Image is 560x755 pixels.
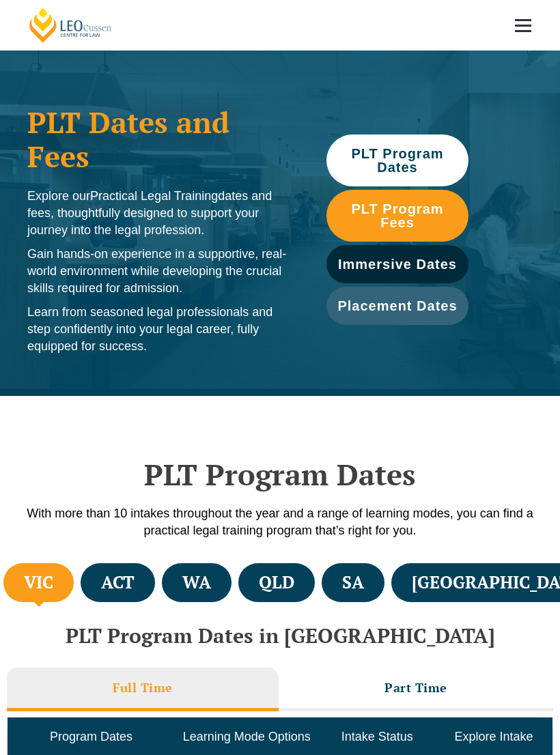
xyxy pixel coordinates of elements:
[326,134,468,186] a: PLT Program Dates
[455,730,533,743] span: Explore Intake
[337,299,457,313] span: Placement Dates
[113,680,173,696] h3: Full Time
[342,571,364,594] h4: SA
[101,571,135,594] h4: ACT
[182,571,211,594] h4: WA
[27,105,299,174] h1: PLT Dates and Fees
[90,189,218,203] span: Practical Legal Training
[183,730,311,743] span: Learning Mode Options
[259,571,294,594] h4: QLD
[50,730,132,743] span: Program Dates
[384,680,447,696] h3: Part Time
[27,304,299,355] p: Learn from seasoned legal professionals and step confidently into your legal career, fully equipp...
[14,505,546,539] p: With more than 10 intakes throughout the year and a range of learning modes, you can find a pract...
[326,190,468,242] a: PLT Program Fees
[326,287,468,325] a: Placement Dates
[27,7,114,44] a: [PERSON_NAME] Centre for Law
[24,571,53,594] h4: VIC
[338,257,457,271] span: Immersive Dates
[14,457,546,492] h2: PLT Program Dates
[333,147,462,174] span: PLT Program Dates
[326,245,468,283] a: Immersive Dates
[27,246,299,297] p: Gain hands-on experience in a supportive, real-world environment while developing the crucial ski...
[333,202,462,229] span: PLT Program Fees
[341,730,413,743] span: Intake Status
[27,188,299,239] p: Explore our dates and fees, thoughtfully designed to support your journey into the legal profession.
